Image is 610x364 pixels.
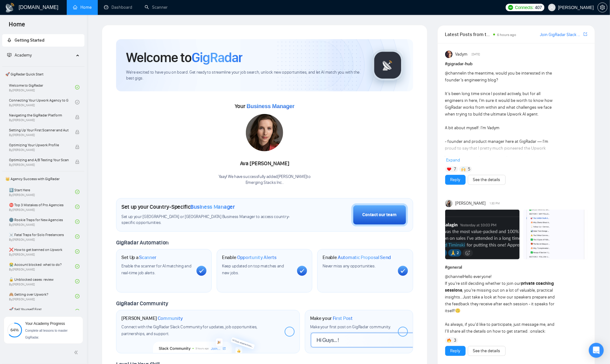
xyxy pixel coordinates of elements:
[237,254,277,261] span: Opportunity Alerts
[126,49,242,66] h1: Welcome to
[75,264,79,269] span: check-circle
[75,205,79,209] span: check-circle
[372,50,403,81] img: gigradar-logo.png
[235,103,295,110] span: Your
[121,263,192,275] span: Enable the scanner for AI matching and real-time job alerts.
[3,68,84,80] span: 🚀 GigRadar Quick Start
[4,20,30,33] span: Home
[75,100,79,104] span: check-circle
[7,328,22,332] span: 64%
[75,160,79,164] span: lock
[363,212,397,218] div: Contact our team
[9,275,75,288] a: 🔓 Unblocked cases: reviewBy[PERSON_NAME]
[73,5,92,10] a: homeHome
[468,346,506,356] button: See the details
[75,279,79,284] span: check-circle
[445,200,453,207] img: Mariia Heshka
[450,176,460,183] a: Reply
[9,304,75,318] a: 🚀 Sell Yourself First
[454,166,456,172] span: 7
[535,4,542,11] span: 407
[598,2,608,12] button: setting
[9,215,75,229] a: 🌚 Rookie Traps for New AgenciesBy[PERSON_NAME]
[472,52,480,57] span: [DATE]
[15,38,44,43] span: Getting Started
[455,51,468,58] span: Vadym
[7,38,11,42] span: rocket
[338,254,391,261] span: Automatic Proposal Send
[75,115,79,119] span: lock
[75,309,79,313] span: check-circle
[246,103,294,109] span: Business Manager
[351,203,408,226] button: Contact our team
[9,163,69,167] span: By [PERSON_NAME]
[445,51,453,58] img: Vadym
[508,5,513,10] img: upwork-logo.png
[473,176,500,183] a: See the details
[219,180,311,186] p: Emerging Stacks Inc. .
[445,61,587,67] h1: # gigradar-hub
[9,95,75,109] a: Connecting Your Upwork Agency to GigRadarBy[PERSON_NAME]
[333,315,353,321] span: First Post
[75,145,79,149] span: lock
[445,273,559,335] div: Hello everyone! If you’re still deciding whether to join our , you’re missing out on a lot of val...
[323,254,391,261] h1: Enable
[468,166,470,172] span: 5
[75,190,79,194] span: check-circle
[192,49,242,66] span: GigRadar
[3,173,84,185] span: 👑 Agency Success with GigRadar
[9,133,69,137] span: By [PERSON_NAME]
[9,245,75,258] a: ❌ How to get banned on UpworkBy[PERSON_NAME]
[126,70,362,81] span: We're excited to have you on board. Get ready to streamline your job search, unlock new opportuni...
[515,4,534,11] span: Connects:
[598,5,608,10] a: setting
[104,5,132,10] a: dashboardDashboard
[222,254,277,261] h1: Enable
[25,321,65,326] span: Your Academy Progress
[473,348,500,354] a: See the details
[468,175,506,185] button: See the details
[455,308,461,313] span: 🙃
[191,203,235,210] span: Business Manager
[7,53,11,57] span: fund-projection-screen
[490,201,500,206] span: 1:30 PM
[445,274,463,279] span: @channel
[445,175,466,185] button: Reply
[75,234,79,239] span: check-circle
[15,52,32,58] span: Academy
[9,80,75,94] a: Welcome to GigRadarBy[PERSON_NAME]
[5,3,15,13] img: logo
[598,5,607,10] span: setting
[75,130,79,134] span: lock
[445,70,559,248] div: in the meantime, would you be interested in the founder’s engineering blog? It’s been long time s...
[445,210,520,259] img: F09LBG3JBFD-Screenshot%202025-10-15%20at%2000.37.36.png
[450,348,460,354] a: Reply
[75,294,79,298] span: check-circle
[523,210,598,259] img: F09LFRNEKCN-Screenshot%202025-10-14%20at%2021.09.45.png
[445,30,492,38] span: Latest Posts from the GigRadar Community
[589,343,604,358] div: Open Intercom Messenger
[222,263,284,275] span: Keep updated on top matches and new jobs.
[455,200,486,207] span: [PERSON_NAME]
[9,200,75,214] a: ⛔ Top 3 Mistakes of Pro AgenciesBy[PERSON_NAME]
[219,158,311,169] div: Ava [PERSON_NAME]
[461,167,466,171] img: 🙌
[9,230,75,243] a: ☠️ Fatal Traps for Solo FreelancersBy[PERSON_NAME]
[445,264,587,271] h1: # general
[584,32,587,37] span: export
[447,167,451,171] img: ❤️
[145,5,168,10] a: searchScanner
[9,142,69,148] span: Optimizing Your Upwork Profile
[9,127,69,133] span: Setting Up Your First Scanner and Auto-Bidder
[74,349,80,356] span: double-left
[75,249,79,254] span: check-circle
[445,71,463,76] span: @channel
[121,315,183,321] h1: [PERSON_NAME]
[116,239,169,246] span: GigRadar Automation
[9,185,75,199] a: 1️⃣ Start HereBy[PERSON_NAME]
[310,324,391,330] span: Make your first post on GigRadar community.
[121,214,293,226] span: Set up your [GEOGRAPHIC_DATA] or [GEOGRAPHIC_DATA] Business Manager to access country-specific op...
[246,114,283,151] img: 1706121409887-multi-292.jpg
[447,338,451,343] img: 🔥
[9,112,69,118] span: Navigating the GigRadar Platform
